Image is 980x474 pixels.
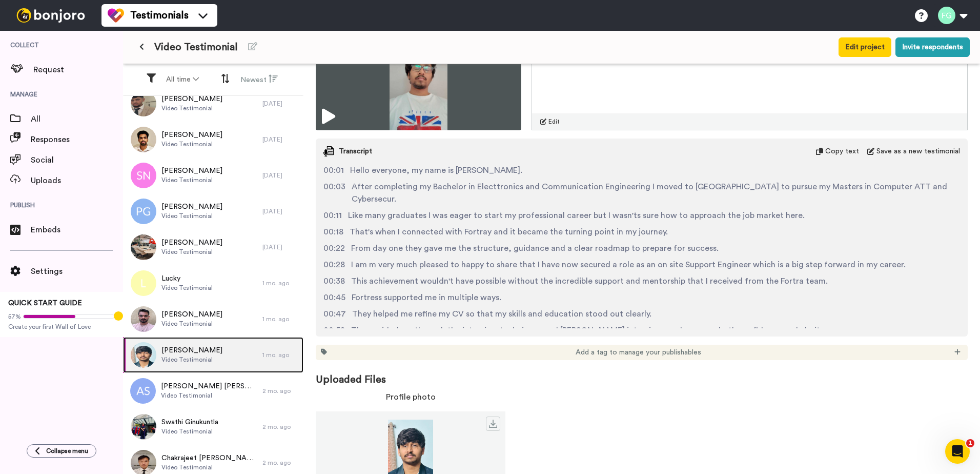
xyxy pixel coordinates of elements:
span: Video Testimonial [161,248,222,256]
span: Chakrajeet [PERSON_NAME] [161,453,257,463]
img: c368c2f5-cf2c-4bf7-a878-372cb992a6cc.jpeg [131,342,156,368]
span: Video Testimonial [154,40,238,54]
img: sn.png [131,163,156,188]
a: LuckyVideo Testimonial1 mo. ago [123,265,303,301]
span: Video Testimonial [161,176,222,184]
span: Hello everyone, my name is [PERSON_NAME]. [350,164,522,176]
span: Settings [31,265,123,278]
span: Swathi Ginukuntla [161,417,218,427]
span: [PERSON_NAME] [PERSON_NAME] [161,381,257,391]
img: 7e58658b-e67b-4402-a543-a02ee46e31dc.jpeg [131,234,156,260]
img: cded6da2-527d-4a50-bacc-f12c15dc4578-thumbnail_full-1755610361.jpg [316,28,521,130]
span: From day one they gave me the structure, guidance and a clear roadmap to prepare for success. [351,242,719,254]
iframe: Intercom live chat [945,439,970,464]
span: Like many graduates I was eager to start my professional career but I wasn'ts sure how to approac... [348,209,805,222]
a: [PERSON_NAME]Video Testimonial[DATE] [123,122,303,157]
img: pg.png [131,199,156,224]
div: [DATE] [262,100,298,108]
span: Lucky [161,273,213,284]
div: Tooltip anchor [114,311,123,321]
span: Video Testimonial [161,463,257,471]
span: 00:45 [323,291,345,304]
a: [PERSON_NAME]Video Testimonial1 mo. ago [123,337,303,373]
span: This achievement wouldn't have possible without the incredible support and mentorship that I rece... [351,275,828,287]
a: Swathi GinukuntlaVideo Testimonial2 mo. ago [123,409,303,445]
span: 00:03 [323,181,345,205]
span: 00:28 [323,259,345,271]
span: Testimonials [130,8,189,23]
span: All [31,113,123,125]
span: 00:01 [323,164,344,176]
span: Copy text [825,146,859,156]
span: 57% [8,312,21,321]
button: Newest [234,70,284,89]
span: 00:38 [323,275,345,287]
span: Uploaded Files [316,360,968,387]
span: They helped me refine my CV so that my skills and education stood out clearly. [352,308,651,320]
span: Create your first Wall of Love [8,323,115,331]
span: Video Testimonial [161,284,213,292]
span: Embeds [31,224,123,236]
span: Fortress supported me in multiple ways. [352,291,501,304]
img: f3327d00-a4cc-4bd8-be9c-da483ae3eca6.jpeg [131,127,156,152]
div: 1 mo. ago [262,351,298,359]
div: 1 mo. ago [262,279,298,287]
span: Collapse menu [46,447,88,455]
div: [DATE] [262,207,298,215]
span: QUICK START GUIDE [8,300,82,307]
span: Video Testimonial [161,320,222,328]
img: l.png [131,270,156,296]
span: Video Testimonial [161,212,222,220]
span: [PERSON_NAME] [161,130,222,140]
span: They guided me through the interview techniques and [PERSON_NAME] interviews and gave me both con... [351,324,825,337]
span: That's when I connected with Fortray and it became the turning point in my journey. [350,226,668,238]
span: Edit [548,117,560,126]
div: 2 mo. ago [262,423,298,431]
button: All time [160,70,205,89]
span: Profile photo [386,391,436,403]
span: Request [33,64,123,76]
span: [PERSON_NAME] [161,166,222,176]
span: Social [31,154,123,166]
div: [DATE] [262,243,298,251]
img: dccc6b42-20e1-4f8c-be4d-49a4fa928a95.jpeg [131,306,156,332]
div: [DATE] [262,135,298,144]
span: 00:22 [323,242,345,254]
span: [PERSON_NAME] [161,238,222,248]
img: as.png [130,378,156,404]
span: Video Testimonial [161,355,222,364]
a: [PERSON_NAME] [PERSON_NAME]Video Testimonial2 mo. ago [123,373,303,409]
img: bj-logo-header-white.svg [12,8,89,23]
span: Video Testimonial [161,391,257,400]
div: 2 mo. ago [262,387,298,395]
a: [PERSON_NAME]Video Testimonial[DATE] [123,157,303,193]
a: [PERSON_NAME]Video Testimonial[DATE] [123,193,303,229]
span: Save as a new testimonial [876,146,960,156]
span: [PERSON_NAME] [161,345,222,355]
span: 00:11 [323,209,342,222]
button: Edit project [839,37,891,57]
img: transcript.svg [323,146,334,156]
button: Invite respondents [895,37,970,57]
span: 00:18 [323,226,343,238]
img: 9f83acc0-37ca-4370-b596-699331a2004e.jpeg [131,414,156,440]
span: Video Testimonial [161,140,222,148]
span: Uploads [31,174,123,187]
span: Video Testimonial [161,427,218,436]
span: I am m very much pleased to happy to share that I have now secured a role as an on site Support E... [351,259,906,271]
div: 1 mo. ago [262,315,298,323]
span: 00:52 [323,324,345,337]
span: [PERSON_NAME] [161,94,222,104]
a: [PERSON_NAME]Video Testimonial[DATE] [123,86,303,122]
a: [PERSON_NAME]Video Testimonial1 mo. ago [123,301,303,337]
span: Transcript [339,146,372,156]
button: Collapse menu [27,444,96,458]
span: Responses [31,133,123,146]
span: Video Testimonial [161,104,222,112]
span: 00:47 [323,308,346,320]
span: 1 [966,439,974,447]
img: 558dd684-bf25-4917-add9-1cd29acff629.jpeg [131,91,156,116]
span: [PERSON_NAME] [161,309,222,320]
span: [PERSON_NAME] [161,202,222,212]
